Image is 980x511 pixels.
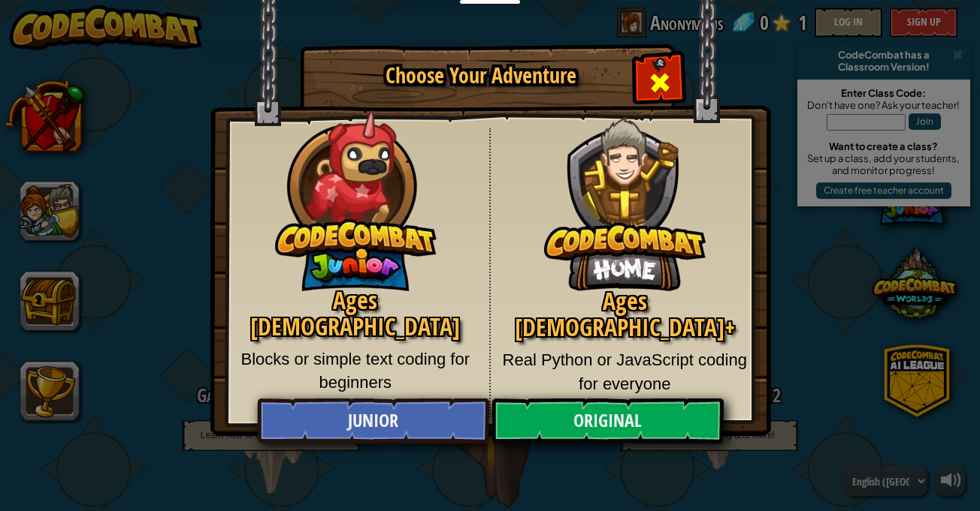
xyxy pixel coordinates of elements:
[502,348,749,395] p: Real Python or JavaScript coding for everyone
[327,65,635,88] h1: Choose Your Adventure
[275,100,437,291] img: CodeCombat Junior hero character
[502,288,749,341] h2: Ages [DEMOGRAPHIC_DATA]+
[233,287,478,340] h2: Ages [DEMOGRAPHIC_DATA]
[492,398,723,443] a: Original
[257,398,488,443] a: Junior
[233,347,478,395] p: Blocks or simple text coding for beginners
[636,57,683,104] div: Close modal
[544,94,706,291] img: CodeCombat Original hero character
